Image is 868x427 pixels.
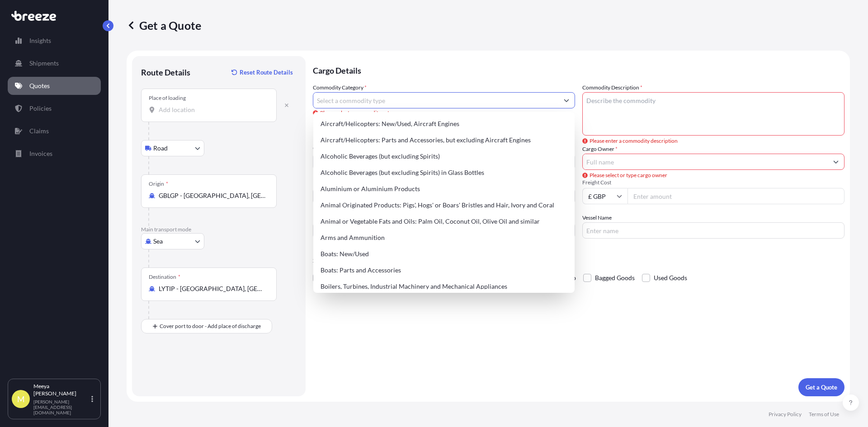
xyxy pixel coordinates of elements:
[313,92,558,108] input: Select a commodity type
[809,411,839,418] p: Terms of Use
[240,68,293,77] p: Reset Route Details
[160,322,261,331] span: Cover port to door - Add place of discharge
[627,188,844,204] input: Enter amount
[313,213,358,222] label: Booking Reference
[582,83,642,92] label: Commodity Description
[595,271,635,285] span: Bagged Goods
[141,140,204,156] button: Select transport
[558,92,575,108] button: Show suggestions
[313,222,575,239] input: Your internal reference
[654,271,687,285] span: Used Goods
[317,230,571,246] div: Arms and Ammunition
[317,164,571,181] div: Alcoholic Beverages (but excluding Spirits) in Glass Bottles
[806,383,837,392] p: Get a Quote
[33,399,90,415] p: [PERSON_NAME][EMAIL_ADDRESS][DOMAIN_NAME]
[127,18,201,33] p: Get a Quote
[317,181,571,197] div: Aluminium or Aluminium Products
[582,145,618,154] label: Cargo Owner
[582,171,667,180] span: Please select or type cargo owner
[583,154,828,170] input: Full name
[317,197,571,213] div: Animal Originated Products: Pigs', Hogs' or Boars' Bristles and Hair, Ivory and Coral
[317,132,571,148] div: Aircraft/Helicopters: Parts and Accessories, but excluding Aircraft Engines
[313,179,340,188] span: Load Type
[582,213,612,222] label: Vessel Name
[141,67,190,78] p: Route Details
[29,36,51,45] p: Insights
[29,127,49,136] p: Claims
[141,226,297,233] p: Main transport mode
[828,154,844,170] button: Show suggestions
[582,222,844,239] input: Enter name
[317,116,571,132] div: Aircraft/Helicopters: New/Used, Aircraft Engines
[582,136,678,145] span: Please enter a commodity description
[313,145,575,152] span: Commodity Value
[769,411,802,418] p: Privacy Policy
[313,83,367,92] label: Commodity Category
[313,257,844,264] p: Special Conditions
[159,284,265,293] input: Destination
[149,273,180,281] div: Destination
[29,81,50,90] p: Quotes
[313,108,575,117] span: Please select a commodity category
[317,213,571,230] div: Animal or Vegetable Fats and Oils: Palm Oil, Coconut Oil, Olive Oil and similar
[141,233,204,249] button: Select transport
[29,59,59,68] p: Shipments
[29,104,52,113] p: Policies
[317,148,571,164] div: Alcoholic Beverages (but excluding Spirits)
[17,394,25,404] span: M
[159,105,265,114] input: Place of loading
[29,149,52,158] p: Invoices
[159,191,265,200] input: Origin
[149,180,168,188] div: Origin
[317,246,571,262] div: Boats: New/Used
[582,179,844,186] span: Freight Cost
[317,278,571,295] div: Boilers, Turbines, Industrial Machinery and Mechanical Appliances
[149,94,186,102] div: Place of loading
[313,56,844,83] p: Cargo Details
[317,262,571,278] div: Boats: Parts and Accessories
[33,383,90,397] p: Meeya [PERSON_NAME]
[153,237,163,246] span: Sea
[153,144,168,153] span: Road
